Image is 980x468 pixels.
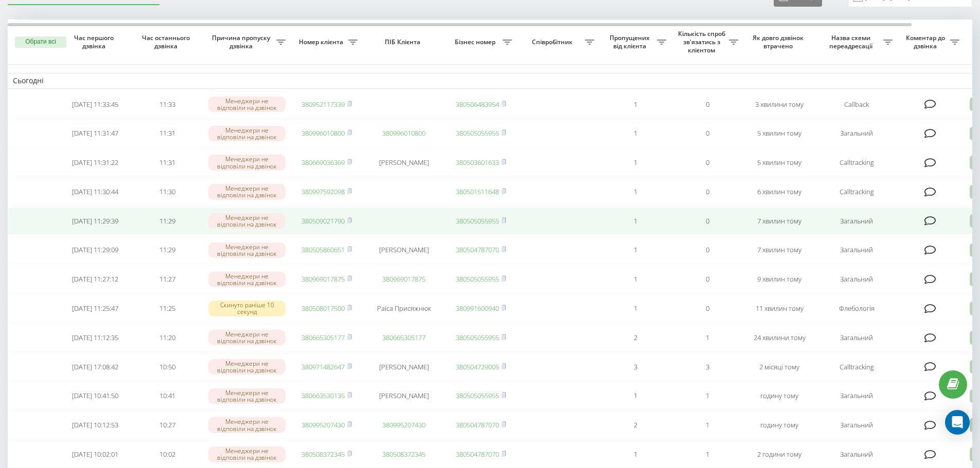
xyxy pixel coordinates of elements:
td: Calltracking [815,353,898,381]
span: Бізнес номер [450,38,503,46]
td: 0 [671,120,743,147]
td: Загальний [815,411,898,439]
a: 380504787070 [456,450,499,459]
td: 10:27 [131,411,203,439]
div: Менеджери не відповіли на дзвінок [208,242,286,258]
td: 1 [671,382,743,409]
td: 0 [671,237,743,264]
td: 1 [671,324,743,351]
td: 6 хвилин тому [743,178,815,205]
td: Callback [815,91,898,118]
td: 1 [599,91,671,118]
td: 0 [671,266,743,293]
td: 11:29 [131,237,203,264]
td: Calltracking [815,149,898,176]
td: 7 хвилин тому [743,237,815,264]
span: Пропущених від клієнта [604,34,657,50]
a: 380952117339 [301,100,345,109]
a: 380991600940 [456,304,499,313]
td: годину тому [743,382,815,409]
td: 3 [599,353,671,381]
a: 380505055955 [456,333,499,342]
td: 11:20 [131,324,203,351]
div: Менеджери не відповіли на дзвінок [208,417,286,433]
td: Флебологія [815,295,898,322]
div: Менеджери не відповіли на дзвінок [208,446,286,462]
a: 380504787070 [456,245,499,254]
td: 1 [599,266,671,293]
a: 380503601633 [456,158,499,167]
td: 2 години тому [743,441,815,468]
a: 380504787070 [456,420,499,429]
div: Менеджери не відповіли на дзвінок [208,330,286,345]
td: [PERSON_NAME] [363,382,445,409]
td: 1 [599,178,671,205]
td: 0 [671,178,743,205]
td: 2 місяці тому [743,353,815,381]
td: 5 хвилин тому [743,149,815,176]
a: 380506483954 [456,100,499,109]
a: 380995207430 [301,420,345,429]
a: 380509021790 [301,216,345,226]
td: [DATE] 11:31:47 [59,120,131,147]
span: Коментар до дзвінка [903,34,950,50]
div: Open Intercom Messenger [945,410,970,435]
td: 1 [599,208,671,235]
td: [DATE] 10:41:50 [59,382,131,409]
a: 380505860651 [301,245,345,254]
span: Номер клієнта [296,38,348,46]
td: Загальний [815,324,898,351]
div: Менеджери не відповіли на дзвінок [208,184,286,199]
td: Calltracking [815,178,898,205]
td: 1 [599,149,671,176]
td: 10:50 [131,353,203,381]
td: [PERSON_NAME] [363,237,445,264]
td: [DATE] 11:33:45 [59,91,131,118]
a: 380969017875 [382,274,425,284]
a: 380996010800 [382,128,425,138]
td: [DATE] 11:29:39 [59,208,131,235]
td: [DATE] 11:25:47 [59,295,131,322]
td: 3 хвилини тому [743,91,815,118]
a: 380995207430 [382,420,425,429]
span: Співробітник [522,38,585,46]
span: Назва схеми переадресації [821,34,883,50]
td: 11:27 [131,266,203,293]
td: 11 хвилин тому [743,295,815,322]
a: 380663530135 [301,391,345,400]
td: 9 хвилин тому [743,266,815,293]
td: 10:02 [131,441,203,468]
td: 1 [599,237,671,264]
a: 380665305177 [382,333,425,342]
td: 7 хвилин тому [743,208,815,235]
div: Менеджери не відповіли на дзвінок [208,97,286,112]
td: [DATE] 11:31:22 [59,149,131,176]
td: 11:31 [131,120,203,147]
td: 24 хвилини тому [743,324,815,351]
span: Час останнього дзвінка [139,34,195,50]
td: 0 [671,149,743,176]
td: 1 [599,295,671,322]
td: Загальний [815,266,898,293]
a: 380505055955 [456,274,499,284]
td: 1 [599,382,671,409]
td: 1 [671,411,743,439]
td: 2 [599,324,671,351]
td: Загальний [815,382,898,409]
td: 0 [671,208,743,235]
a: 380501511648 [456,187,499,196]
div: Менеджери не відповіли на дзвінок [208,213,286,229]
div: Менеджери не відповіли на дзвінок [208,359,286,375]
a: 380504729005 [456,362,499,371]
td: 10:41 [131,382,203,409]
td: Загальний [815,120,898,147]
span: Час першого дзвінка [67,34,123,50]
td: Загальний [815,441,898,468]
button: Обрати всі [15,36,66,48]
td: 11:30 [131,178,203,205]
td: 11:33 [131,91,203,118]
td: 3 [671,353,743,381]
a: 380505055955 [456,216,499,226]
span: ПІБ Клієнта [371,38,436,46]
a: 380969017875 [301,274,345,284]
